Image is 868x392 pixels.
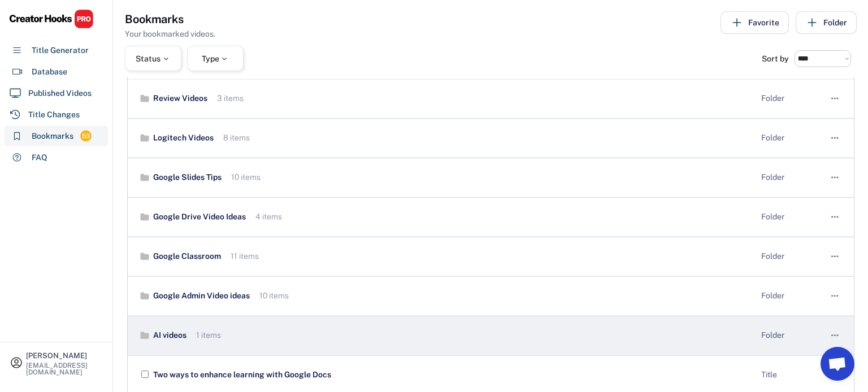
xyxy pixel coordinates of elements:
[9,9,94,29] img: CHPRO%20Logo.svg
[831,329,839,341] text: 
[831,290,839,302] text: 
[762,55,789,63] div: Sort by
[761,172,818,183] div: Folder
[150,251,221,262] div: Google Classroom
[26,352,103,359] div: [PERSON_NAME]
[831,93,839,104] text: 
[829,288,840,304] button: 
[202,55,229,63] div: Type
[32,45,89,56] div: Title Generator
[150,212,246,223] div: Google Drive Video Ideas
[831,250,839,262] text: 
[761,290,818,302] div: Folder
[220,133,250,144] div: 8 items
[150,172,222,183] div: Google Slides Tips
[821,347,854,381] a: Open chat
[829,249,840,265] button: 
[257,290,289,302] div: 10 items
[150,93,207,104] div: Review Videos
[761,330,818,341] div: Folder
[150,369,752,381] div: Two ways to enhance learning with Google Docs
[32,152,47,164] div: FAQ
[136,55,171,63] div: Status
[125,28,215,40] div: Your bookmarked videos.
[761,133,818,144] div: Folder
[150,133,214,144] div: Logitech Videos
[829,328,840,343] button: 
[829,170,840,186] button: 
[829,91,840,107] button: 
[26,362,103,376] div: [EMAIL_ADDRESS][DOMAIN_NAME]
[831,171,839,183] text: 
[829,130,840,146] button: 
[32,130,73,142] div: Bookmarks
[125,11,184,27] h3: Bookmarks
[761,212,818,223] div: Folder
[829,209,840,225] button: 
[761,369,818,381] div: Title
[150,330,186,341] div: AI videos
[150,290,250,302] div: Google Admin Video ideas
[80,131,92,141] div: 53
[28,109,80,121] div: Title Changes
[831,211,839,223] text: 
[193,330,221,341] div: 1 items
[228,251,259,262] div: 11 items
[228,172,261,183] div: 10 items
[214,93,244,104] div: 3 items
[831,132,839,144] text: 
[829,367,840,383] button: 
[32,66,67,78] div: Database
[721,11,789,34] button: Favorite
[253,212,282,223] div: 4 items
[28,87,92,99] div: Published Videos
[761,93,818,104] div: Folder
[796,11,857,34] button: Folder
[761,251,818,262] div: Folder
